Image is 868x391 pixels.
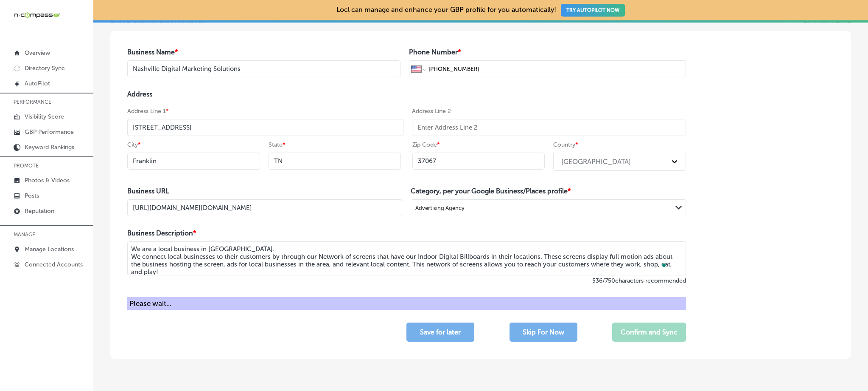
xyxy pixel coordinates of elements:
[127,119,403,136] input: Enter Address Line 1
[25,207,54,215] p: Reputation
[412,119,686,136] input: Enter Address Line 2
[25,65,65,72] p: Directory Sync
[269,153,401,170] input: NY
[409,48,686,56] h4: Phone Number
[127,229,686,237] h4: Business Description
[561,157,631,165] div: [GEOGRAPHIC_DATA]
[127,108,169,115] label: Address Line 1
[127,199,402,216] input: Enter Business URL
[25,261,83,268] p: Connected Accounts
[25,246,74,253] p: Manage Locations
[127,277,686,284] label: 536 / 750 characters recommended
[412,108,451,115] label: Address Line 2
[25,49,50,57] p: Overview
[411,187,686,195] h4: Category, per your Google Business/Places profile
[127,90,686,98] h4: Address
[561,4,625,17] button: TRY AUTOPILOT NOW
[553,141,578,148] label: Country
[127,141,141,148] label: City
[25,177,70,184] p: Photos & Videos
[25,144,74,151] p: Keyword Rankings
[412,153,545,170] input: Enter Zip Code
[127,60,400,77] input: Enter Location Name
[428,61,683,77] input: Phone number
[127,297,686,310] div: Please wait...
[412,141,440,148] label: Zip Code
[269,141,286,148] label: State
[25,192,39,199] p: Posts
[25,128,74,136] p: GBP Performance
[25,113,64,120] p: Visibility Score
[127,153,260,170] input: Enter City
[127,187,402,195] h4: Business URL
[127,241,686,275] textarea: To enrich screen reader interactions, please activate Accessibility in Grammarly extension settings
[25,80,50,87] p: AutoPilot
[510,323,577,342] button: Skip For Now
[14,11,60,19] img: 660ab0bf-5cc7-4cb8-ba1c-48b5ae0f18e60NCTV_CLogo_TV_Black_-500x88.png
[127,48,400,56] h4: Business Name
[406,323,474,342] button: Save for later
[415,205,465,211] div: Advertising Agency
[612,323,686,342] button: Confirm and Sync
